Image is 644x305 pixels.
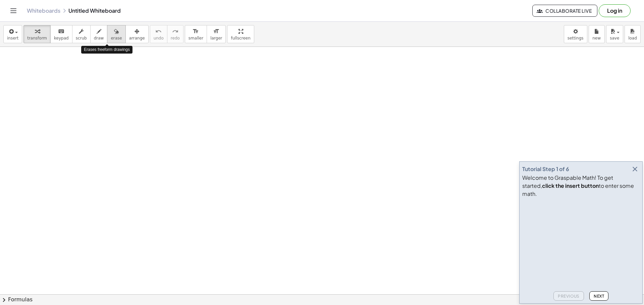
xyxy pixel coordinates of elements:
button: Log in [599,4,631,17]
span: settings [568,36,584,41]
button: Next [589,291,608,301]
span: fullscreen [231,36,250,41]
div: Tutorial Step 1 of 6 [522,165,569,173]
button: format_sizelarger [207,25,226,43]
div: Welcome to Graspable Math! To get started, to enter some math. [522,174,640,198]
span: new [592,36,601,41]
button: save [606,25,623,43]
span: save [610,36,619,41]
i: format_size [193,27,199,35]
i: format_size [213,27,219,35]
i: redo [172,27,178,35]
span: draw [94,36,104,41]
div: Erases freeform drawings [81,46,132,54]
span: scrub [76,36,87,41]
button: insert [3,25,22,43]
span: load [628,36,637,41]
span: Collaborate Live [538,8,592,14]
button: draw [90,25,108,43]
span: redo [171,36,180,41]
span: keypad [54,36,69,41]
span: smaller [189,36,203,41]
button: transform [23,25,51,43]
button: undoundo [150,25,167,43]
button: arrange [125,25,149,43]
span: undo [154,36,164,41]
span: larger [210,36,222,41]
button: Toggle navigation [8,5,19,16]
button: format_sizesmaller [185,25,207,43]
span: Next [594,294,604,299]
b: click the insert button [542,182,599,189]
button: scrub [72,25,91,43]
button: Collaborate Live [532,5,597,17]
button: redoredo [167,25,183,43]
span: arrange [129,36,145,41]
button: settings [564,25,587,43]
button: erase [107,25,125,43]
button: load [625,25,641,43]
a: Whiteboards [27,7,60,14]
button: fullscreen [227,25,254,43]
i: undo [155,27,162,35]
i: keyboard [58,27,64,35]
span: transform [27,36,47,41]
span: erase [111,36,122,41]
button: keyboardkeypad [50,25,72,43]
span: insert [7,36,18,41]
button: new [589,25,605,43]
